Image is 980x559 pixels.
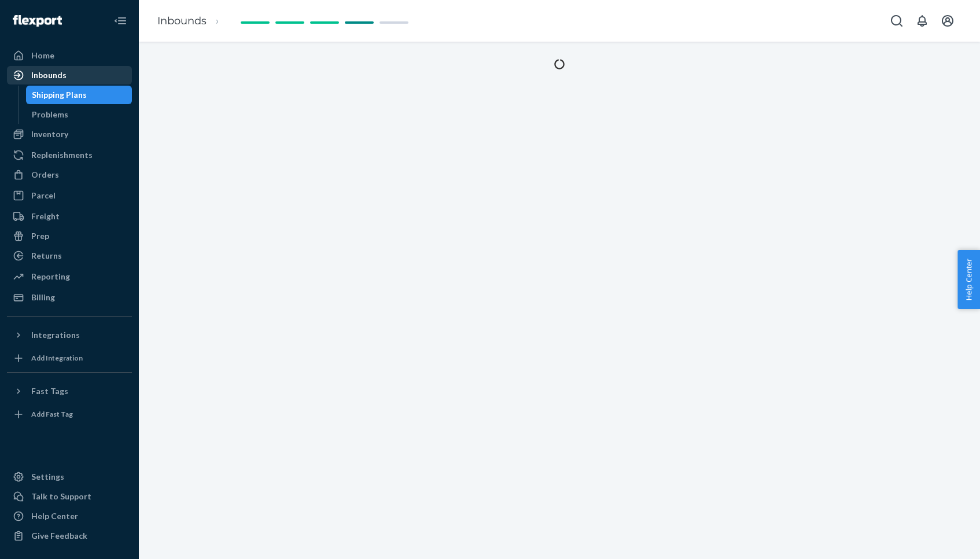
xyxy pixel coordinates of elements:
a: Inbounds [157,14,207,27]
div: Inventory [31,128,68,140]
div: Returns [31,250,62,262]
a: Talk to Support [7,487,132,506]
div: Parcel [31,190,56,201]
a: Returns [7,247,132,265]
div: Problems [32,109,68,120]
div: Fast Tags [31,385,68,397]
a: Add Integration [7,349,132,367]
a: Problems [26,105,132,124]
div: Inbounds [31,69,67,81]
div: Replenishments [31,149,93,161]
div: Add Fast Tag [31,409,73,419]
div: Freight [31,211,60,222]
div: Orders [31,169,59,181]
button: Help Center [957,250,980,309]
a: Billing [7,288,132,307]
div: Billing [31,292,55,303]
a: Replenishments [7,146,132,164]
div: Talk to Support [31,491,91,502]
div: Help Center [31,510,78,522]
a: Prep [7,227,132,245]
a: Shipping Plans [26,86,132,104]
div: Integrations [31,329,80,341]
div: Reporting [31,271,70,282]
a: Home [7,46,132,65]
button: Open account menu [936,9,959,32]
a: Settings [7,468,132,486]
a: Parcel [7,186,132,205]
img: Flexport logo [13,15,62,27]
div: Shipping Plans [32,89,87,101]
div: Add Integration [31,353,83,363]
button: Fast Tags [7,382,132,400]
button: Open notifications [911,9,934,32]
a: Add Fast Tag [7,405,132,424]
ol: breadcrumbs [148,4,238,38]
a: Inbounds [7,66,132,84]
div: Settings [31,471,64,483]
a: Inventory [7,125,132,144]
button: Give Feedback [7,527,132,545]
button: Integrations [7,326,132,344]
button: Close Navigation [109,9,132,32]
a: Freight [7,207,132,226]
div: Give Feedback [31,530,87,542]
a: Help Center [7,507,132,525]
a: Orders [7,166,132,184]
div: Prep [31,230,49,242]
div: Home [31,50,54,61]
a: Reporting [7,267,132,286]
button: Open Search Box [885,9,908,32]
